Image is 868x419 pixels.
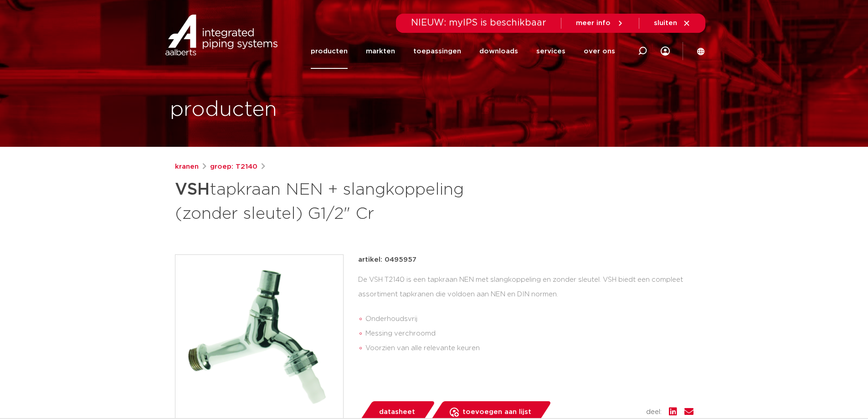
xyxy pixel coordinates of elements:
p: artikel: 0495957 [358,254,416,265]
li: Messing verchroomd [365,326,693,341]
a: meer info [576,19,624,27]
a: groep: T2140 [210,161,257,172]
div: De VSH T2140 is een tapkraan NEN met slangkoppeling en zonder sleutel. VSH biedt een compleet ass... [358,273,693,359]
a: producten [311,34,348,69]
a: markten [366,34,395,69]
a: toepassingen [413,34,461,69]
strong: VSH [175,181,210,198]
li: Onderhoudsvrij [365,312,693,326]
span: deel: [646,407,662,418]
a: services [536,34,565,69]
a: sluiten [654,19,691,27]
a: over ons [584,34,615,69]
h1: producten [170,95,277,124]
span: meer info [576,20,611,26]
li: Voorzien van alle relevante keuren [365,341,693,356]
nav: Menu [311,34,615,69]
a: downloads [479,34,518,69]
h1: tapkraan NEN + slangkoppeling (zonder sleutel) G1/2" Cr [175,176,517,225]
span: sluiten [654,20,677,26]
a: kranen [175,161,199,172]
span: NIEUW: myIPS is beschikbaar [411,18,546,27]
